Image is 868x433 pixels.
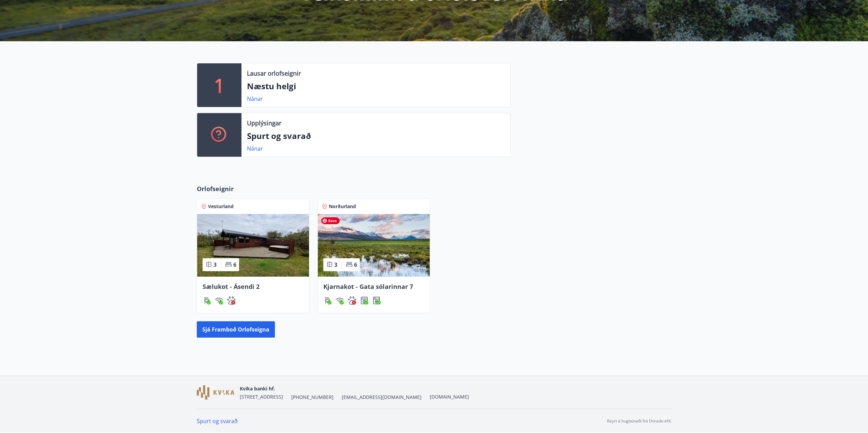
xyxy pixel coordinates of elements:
[291,394,334,401] span: [PHONE_NUMBER]
[247,119,281,127] p: Upplýsingar
[323,282,413,291] span: Kjarnakot - Gata sólarinnar 7
[203,296,211,305] img: ZXjrS3QKesehq6nQAPjaRuRTI364z8ohTALB4wBr.svg
[208,203,234,210] span: Vesturland
[197,385,234,400] img: GzFmWhuCkUxVWrb40sWeioDp5tjnKZ3EtzLhRfaL.png
[430,393,469,400] a: [DOMAIN_NAME]
[607,418,672,424] p: Keyrt á hugbúnaði frá Dorado ehf.
[247,80,505,92] p: Næstu helgi
[203,296,211,305] div: Gasgrill
[348,296,356,305] div: Gæludýr
[247,145,263,152] a: Nánar
[334,261,337,268] span: 3
[240,385,275,392] span: Kvika banki hf.
[360,296,368,305] div: Þurrkari
[197,184,234,193] span: Orlofseignir
[215,296,223,305] img: HJRyFFsYp6qjeUYhR4dAD8CaCEsnIFYZ05miwXoh.svg
[323,296,332,305] img: ZXjrS3QKesehq6nQAPjaRuRTI364z8ohTALB4wBr.svg
[354,261,357,268] span: 6
[372,296,381,305] div: Þvottavél
[321,217,340,224] span: Save
[348,296,356,305] img: pxcaIm5dSOV3FS4whs1soiYWTwFQvksT25a9J10C.svg
[247,95,263,103] a: Nánar
[215,296,223,305] div: Þráðlaust net
[247,69,301,78] p: Lausar orlofseignir
[329,203,356,210] span: Norðurland
[214,72,225,98] p: 1
[247,130,505,142] p: Spurt og svarað
[372,296,381,305] img: Dl16BY4EX9PAW649lg1C3oBuIaAsR6QVDQBO2cTm.svg
[240,393,283,400] span: [STREET_ADDRESS]
[203,282,260,291] span: Sælukot - Ásendi 2
[233,261,236,268] span: 6
[336,296,344,305] div: Þráðlaust net
[336,296,344,305] img: HJRyFFsYp6qjeUYhR4dAD8CaCEsnIFYZ05miwXoh.svg
[342,394,422,401] span: [EMAIL_ADDRESS][DOMAIN_NAME]
[197,321,275,338] button: Sjá framboð orlofseigna
[227,296,235,305] img: pxcaIm5dSOV3FS4whs1soiYWTwFQvksT25a9J10C.svg
[318,214,430,277] img: Paella dish
[197,417,238,425] a: Spurt og svarað
[214,261,217,268] span: 3
[360,296,368,305] img: hddCLTAnxqFUMr1fxmbGG8zWilo2syolR0f9UjPn.svg
[227,296,235,305] div: Gæludýr
[197,214,309,277] img: Paella dish
[323,296,332,305] div: Gasgrill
